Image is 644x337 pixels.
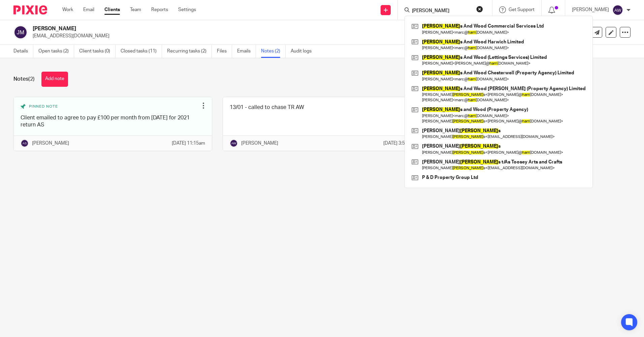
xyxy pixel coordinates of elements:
p: [DATE] 11:15am [172,140,205,147]
a: Closed tasks (11) [121,45,162,58]
a: Reports [151,6,168,13]
a: Details [13,45,33,58]
p: [PERSON_NAME] [32,140,69,147]
a: Notes (2) [261,45,286,58]
a: Emails [237,45,256,58]
button: Clear [476,6,483,12]
img: svg%3E [230,139,238,147]
a: Work [62,6,73,13]
p: [DATE] 3:50pm [383,140,414,147]
span: (2) [28,76,35,82]
a: Client tasks (0) [79,45,116,58]
h1: Notes [13,76,35,83]
p: [EMAIL_ADDRESS][DOMAIN_NAME] [33,33,539,39]
a: Email [83,6,94,13]
p: [PERSON_NAME] [241,140,278,147]
h2: [PERSON_NAME] [33,25,438,32]
p: [PERSON_NAME] [572,6,609,13]
div: Pinned note [21,104,198,109]
img: svg%3E [612,5,623,15]
button: Add note [41,72,68,87]
img: svg%3E [13,25,28,39]
a: Settings [178,6,196,13]
a: Open tasks (2) [38,45,74,58]
input: Search [411,8,472,14]
span: Get Support [509,7,535,12]
a: Team [130,6,141,13]
a: Clients [104,6,120,13]
img: Pixie [13,5,47,14]
a: Recurring tasks (2) [167,45,212,58]
a: Files [217,45,232,58]
img: svg%3E [21,139,29,147]
a: Audit logs [291,45,317,58]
